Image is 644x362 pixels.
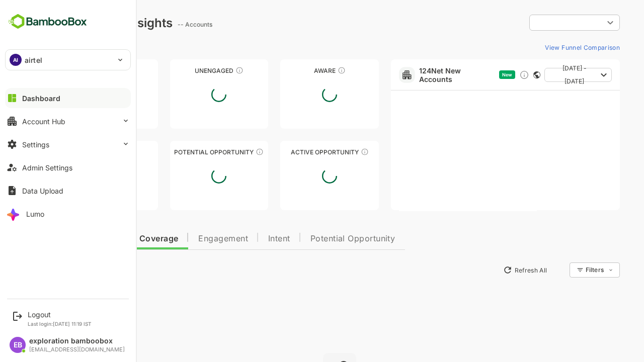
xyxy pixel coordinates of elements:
[517,62,561,88] span: [DATE] - [DATE]
[550,266,569,274] div: Filters
[142,21,180,28] ag: -- Accounts
[463,262,516,278] button: Refresh All
[24,16,137,30] div: Dashboard Insights
[494,14,585,32] div: ​
[163,235,213,243] span: Engagement
[5,180,131,201] button: Data Upload
[34,235,143,243] span: Data Quality and Coverage
[24,261,98,279] button: New Insights
[10,337,26,353] div: EB
[498,71,505,78] div: This card does not support filter and segments
[22,163,72,172] div: Admin Settings
[5,157,131,177] button: Admin Settings
[302,66,310,74] div: These accounts have just entered the buying cycle and need further nurturing
[5,88,131,108] button: Dashboard
[85,148,93,156] div: These accounts are warm, further nurturing would qualify them to MQAs
[5,134,131,154] button: Settings
[24,148,123,156] div: Engaged
[506,39,585,55] button: View Funnel Comparison
[200,66,208,74] div: These accounts have not shown enough engagement and need nurturing
[245,148,344,156] div: Active Opportunity
[275,235,360,243] span: Potential Opportunity
[10,54,22,66] div: AI
[326,148,334,156] div: These accounts have open opportunities which might be at any of the Sales Stages
[22,187,63,195] div: Data Upload
[135,67,233,74] div: Unengaged
[233,235,255,243] span: Intent
[484,70,494,80] div: Discover new ICP-fit accounts showing engagement — via intent surges, anonymous website visits, L...
[135,148,233,156] div: Potential Opportunity
[29,346,125,353] div: [EMAIL_ADDRESS][DOMAIN_NAME]
[22,117,65,126] div: Account Hub
[28,310,92,319] div: Logout
[26,210,44,218] div: Lumo
[220,148,228,156] div: These accounts are MQAs and can be passed on to Inside Sales
[22,94,60,103] div: Dashboard
[467,72,477,77] span: New
[509,68,577,82] button: [DATE] - [DATE]
[5,12,90,31] img: BambooboxFullLogoMark.5f36c76dfaba33ec1ec1367b70bb1252.svg
[90,66,98,74] div: These accounts have not been engaged with for a defined time period
[549,261,585,279] div: Filters
[5,204,131,224] button: Lumo
[5,111,131,131] button: Account Hub
[245,67,344,74] div: Aware
[24,67,123,74] div: Unreached
[28,321,92,327] p: Last login: [DATE] 11:19 IST
[384,66,460,83] a: 124Net New Accounts
[25,55,42,65] p: airtel
[6,50,130,70] div: AIairtel
[22,140,49,149] div: Settings
[29,337,125,345] div: exploration bamboobox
